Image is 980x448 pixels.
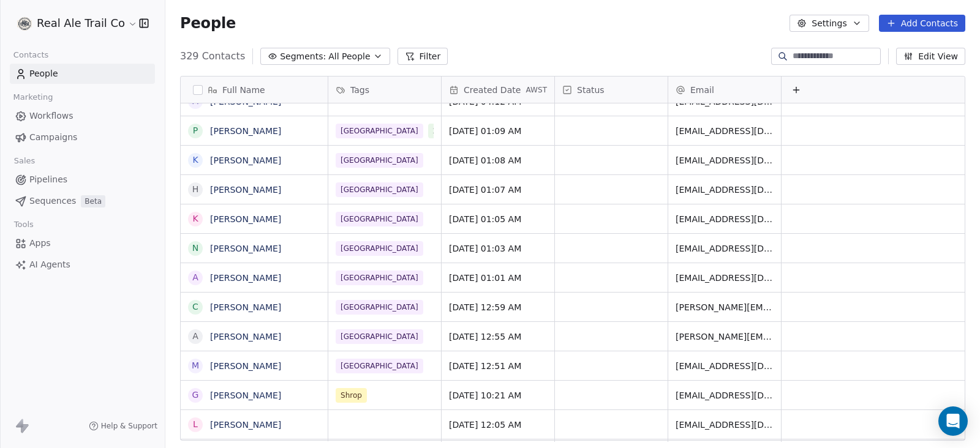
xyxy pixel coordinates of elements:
[428,124,457,138] span: 2025
[449,272,547,284] span: [DATE] 01:01 AM
[181,103,328,441] div: grid
[449,301,547,313] span: [DATE] 12:59 AM
[222,84,265,96] span: Full Name
[336,300,423,315] span: [GEOGRAPHIC_DATA]
[29,258,70,271] span: AI Agents
[328,50,370,63] span: All People
[29,195,76,207] span: Sequences
[81,195,105,207] span: Beta
[938,406,968,436] div: Open Intercom Messenger
[790,15,869,32] button: Settings
[449,330,547,343] span: [DATE] 12:55 AM
[192,154,198,166] div: K
[350,84,369,96] span: Tags
[10,170,155,190] a: Pipelines
[37,15,125,31] span: Real Ale Trail Co
[336,359,423,373] span: [GEOGRAPHIC_DATA]
[449,154,547,166] span: [DATE] 01:08 AM
[89,421,157,431] a: Help & Support
[181,77,328,103] div: Full Name
[9,215,39,234] span: Tools
[676,389,774,401] span: [EMAIL_ADDRESS][DOMAIN_NAME]
[449,184,547,196] span: [DATE] 01:07 AM
[676,242,774,255] span: [EMAIL_ADDRESS][DOMAIN_NAME]
[577,84,605,96] span: Status
[210,332,281,342] a: [PERSON_NAME]
[210,185,281,195] a: [PERSON_NAME]
[192,301,198,313] div: C
[192,242,198,255] div: N
[192,330,198,343] div: A
[676,360,774,372] span: [EMAIL_ADDRESS][DOMAIN_NAME]
[180,14,236,32] span: People
[336,241,423,256] span: [GEOGRAPHIC_DATA]
[210,155,281,165] a: [PERSON_NAME]
[676,213,774,225] span: [EMAIL_ADDRESS][DOMAIN_NAME]
[8,46,54,64] span: Contacts
[15,13,130,34] button: Real Ale Trail Co
[449,242,547,255] span: [DATE] 01:03 AM
[449,419,547,431] span: [DATE] 12:05 AM
[101,421,157,431] span: Help & Support
[193,418,198,431] div: L
[192,183,199,196] div: H
[192,359,199,372] div: M
[449,360,547,372] span: [DATE] 12:51 AM
[336,271,423,285] span: [GEOGRAPHIC_DATA]
[336,182,423,197] span: [GEOGRAPHIC_DATA]
[690,84,714,96] span: Email
[676,125,774,137] span: [EMAIL_ADDRESS][DOMAIN_NAME]
[449,125,547,137] span: [DATE] 01:09 AM
[29,237,51,250] span: Apps
[210,97,281,106] a: [PERSON_NAME]
[210,420,281,430] a: [PERSON_NAME]
[10,255,155,275] a: AI Agents
[676,184,774,196] span: [EMAIL_ADDRESS][DOMAIN_NAME]
[17,16,32,31] img: realaletrail-logo.png
[280,50,326,63] span: Segments:
[29,67,58,80] span: People
[879,15,965,32] button: Add Contacts
[10,191,155,211] a: SequencesBeta
[8,88,58,106] span: Marketing
[180,49,245,64] span: 329 Contacts
[328,77,441,103] div: Tags
[336,212,423,226] span: [GEOGRAPHIC_DATA]
[10,64,155,84] a: People
[336,388,367,403] span: Shrop
[210,390,281,400] a: [PERSON_NAME]
[10,106,155,126] a: Workflows
[193,124,198,137] div: P
[210,361,281,371] a: [PERSON_NAME]
[449,213,547,225] span: [DATE] 01:05 AM
[210,214,281,224] a: [PERSON_NAME]
[526,85,548,95] span: AWST
[29,110,73,122] span: Workflows
[192,212,198,225] div: K
[210,302,281,312] a: [PERSON_NAME]
[192,389,199,401] div: G
[336,124,423,138] span: [GEOGRAPHIC_DATA]
[398,48,448,65] button: Filter
[676,154,774,166] span: [EMAIL_ADDRESS][DOMAIN_NAME]
[668,77,781,103] div: Email
[210,244,281,253] a: [PERSON_NAME]
[29,173,67,186] span: Pipelines
[210,126,281,136] a: [PERSON_NAME]
[676,330,774,343] span: [PERSON_NAME][EMAIL_ADDRESS][PERSON_NAME][DOMAIN_NAME]
[336,329,423,344] span: [GEOGRAPHIC_DATA]
[555,77,668,103] div: Status
[449,389,547,401] span: [DATE] 10:21 AM
[29,131,77,144] span: Campaigns
[676,272,774,284] span: [EMAIL_ADDRESS][DOMAIN_NAME]
[464,84,521,96] span: Created Date
[676,301,774,313] span: [PERSON_NAME][EMAIL_ADDRESS][PERSON_NAME][DOMAIN_NAME]
[192,271,198,284] div: A
[9,152,40,170] span: Sales
[336,153,423,168] span: [GEOGRAPHIC_DATA]
[442,77,554,103] div: Created DateAWST
[210,273,281,283] a: [PERSON_NAME]
[10,233,155,253] a: Apps
[676,419,774,431] span: [EMAIL_ADDRESS][DOMAIN_NAME]
[328,103,966,441] div: grid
